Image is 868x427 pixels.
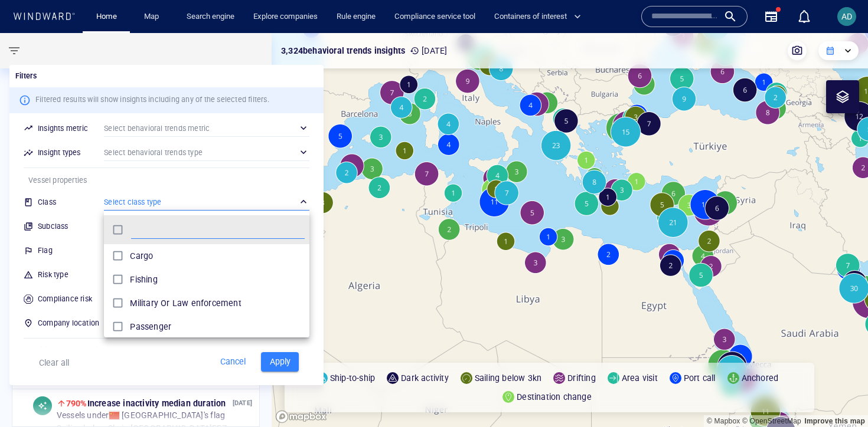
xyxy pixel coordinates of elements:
[130,296,241,310] p: Military Or Law enforcement
[130,272,157,287] p: Fishing
[818,374,859,418] iframe: Chat
[130,249,153,263] p: Cargo
[130,320,171,334] p: Passenger
[104,244,309,333] div: grid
